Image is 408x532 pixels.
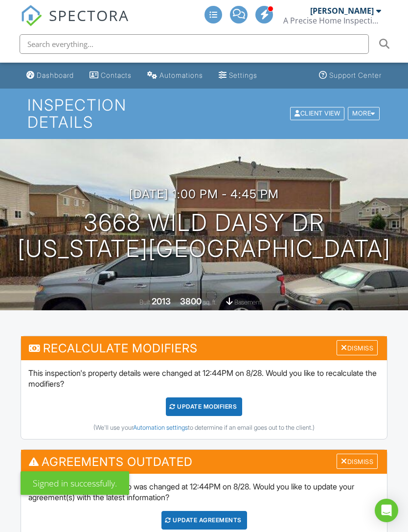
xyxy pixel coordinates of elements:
div: (We'll use your to determine if an email goes out to the client.) [28,424,380,432]
input: Search everything... [20,34,369,54]
div: Settings [229,71,257,79]
h1: Inspection Details [27,96,381,131]
div: Contacts [101,71,132,79]
div: More [348,107,380,120]
a: SPECTORA [21,13,129,34]
div: Signed in successfully. [21,471,129,495]
span: sq. ft. [203,299,217,306]
h3: [DATE] 1:00 pm - 4:45 pm [129,187,279,201]
a: Dashboard [23,67,78,85]
div: Dismiss [337,340,378,355]
a: Settings [215,67,261,85]
h3: Agreements Outdated [21,450,387,474]
div: Update Agreements [161,511,247,530]
span: SPECTORA [49,5,129,25]
div: 3800 [180,296,202,306]
div: [PERSON_NAME] [310,6,374,16]
a: Automation settings [133,424,188,431]
a: Support Center [315,67,385,85]
div: Dismiss [337,454,378,469]
a: Automations (Advanced) [143,67,207,85]
a: Contacts [86,67,136,85]
div: 2013 [152,296,171,306]
img: The Best Home Inspection Software - Spectora [21,5,42,26]
span: basement [234,299,261,306]
div: Client View [290,107,344,120]
div: Dashboard [37,71,74,79]
div: A Precise Home Inspection [283,16,381,25]
h3: Recalculate Modifiers [21,336,387,360]
span: Built [139,299,150,306]
h1: 3668 Wild Daisy Dr [US_STATE][GEOGRAPHIC_DATA] [18,210,391,262]
div: UPDATE Modifiers [166,397,243,416]
a: Client View [289,110,347,117]
div: Support Center [329,71,382,79]
div: Open Intercom Messenger [375,499,398,522]
div: Automations [159,71,203,79]
div: This inspection's property details were changed at 12:44PM on 8/28. Would you like to recalculate... [21,360,387,439]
